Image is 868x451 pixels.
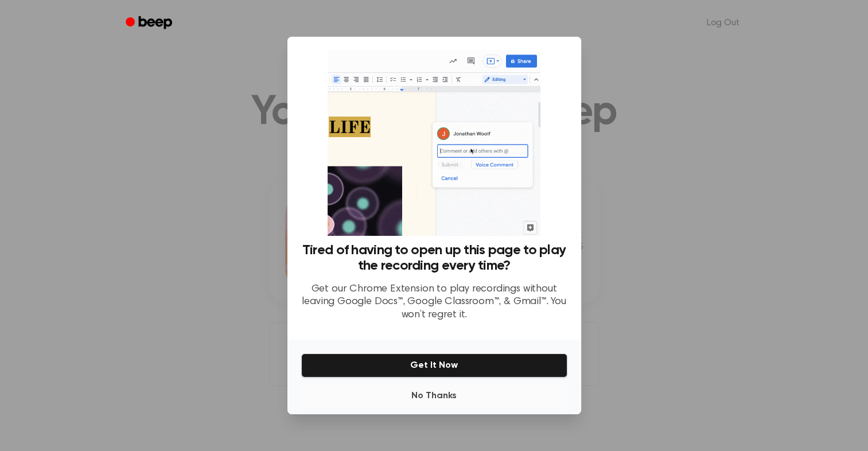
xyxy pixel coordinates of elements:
button: Get It Now [301,353,567,378]
button: No Thanks [301,384,567,407]
a: Beep [118,12,182,34]
h3: Tired of having to open up this page to play the recording every time? [301,243,567,274]
p: Get our Chrome Extension to play recordings without leaving Google Docs™, Google Classroom™, & Gm... [301,283,567,322]
a: Log Out [695,9,751,37]
img: Beep extension in action [328,50,540,236]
